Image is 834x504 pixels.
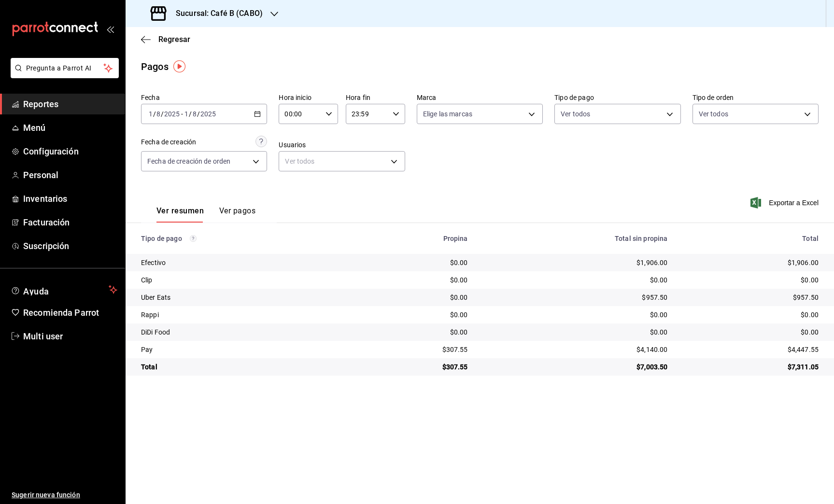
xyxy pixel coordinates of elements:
div: $0.00 [683,275,819,285]
svg: Los pagos realizados con Pay y otras terminales son montos brutos. [190,235,197,242]
div: Total [141,362,348,372]
span: Regresar [158,35,190,44]
div: $1,906.00 [683,258,819,267]
div: $307.55 [363,362,468,372]
span: Ver todos [561,109,590,119]
div: Pay [141,345,348,354]
a: Pregunta a Parrot AI [7,70,119,80]
div: $0.00 [683,310,819,320]
span: Configuración [23,145,117,158]
span: / [197,110,200,118]
input: -- [192,110,197,118]
div: navigation tabs [156,206,255,223]
label: Tipo de orden [693,94,819,101]
span: Ver todos [699,109,728,119]
div: $0.00 [363,275,468,285]
div: Ver todos [279,151,405,171]
h3: Sucursal: Café B (CABO) [168,8,263,19]
span: Personal [23,168,117,182]
div: Uber Eats [141,293,348,302]
div: Tipo de pago [141,235,348,242]
button: Pregunta a Parrot AI [11,58,119,78]
span: / [189,110,192,118]
span: Reportes [23,98,117,111]
span: Multi user [23,330,117,343]
div: $1,906.00 [483,258,668,267]
div: $0.00 [363,293,468,302]
img: Tooltip marker [173,60,185,72]
span: Pregunta a Parrot AI [26,63,104,73]
div: $0.00 [363,258,468,267]
button: Ver resumen [156,206,204,223]
span: Ayuda [23,284,105,295]
button: open_drawer_menu [106,25,114,33]
div: Total [683,235,819,242]
span: / [153,110,156,118]
div: $0.00 [483,275,668,285]
div: $0.00 [363,327,468,337]
label: Marca [417,94,543,101]
div: $307.55 [363,345,468,354]
div: Pagos [141,59,169,74]
div: Fecha de creación [141,137,196,147]
div: $0.00 [363,310,468,320]
label: Fecha [141,94,267,101]
div: $957.50 [683,293,819,302]
span: - [181,110,183,118]
div: $0.00 [483,310,668,320]
label: Tipo de pago [554,94,680,101]
div: $957.50 [483,293,668,302]
div: Total sin propina [483,235,668,242]
div: $4,447.55 [683,345,819,354]
button: Exportar a Excel [752,197,819,209]
div: Efectivo [141,258,348,267]
div: $0.00 [483,327,668,337]
button: Ver pagos [219,206,255,223]
span: / [161,110,164,118]
button: Regresar [141,35,190,44]
div: $7,311.05 [683,362,819,372]
div: DiDi Food [141,327,348,337]
div: $4,140.00 [483,345,668,354]
input: ---- [200,110,216,118]
div: Rappi [141,310,348,320]
div: $0.00 [683,327,819,337]
span: Suscripción [23,239,117,252]
span: Elige las marcas [423,109,472,119]
span: Facturación [23,216,117,229]
div: Propina [363,235,468,242]
input: -- [156,110,161,118]
span: Fecha de creación de orden [147,156,230,166]
input: -- [184,110,189,118]
span: Menú [23,121,117,134]
label: Usuarios [279,141,405,148]
span: Recomienda Parrot [23,306,117,319]
input: ---- [164,110,180,118]
span: Sugerir nueva función [12,490,117,500]
div: $7,003.50 [483,362,668,372]
input: -- [148,110,153,118]
div: Clip [141,275,348,285]
label: Hora inicio [279,94,338,101]
span: Inventarios [23,192,117,205]
label: Hora fin [346,94,405,101]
